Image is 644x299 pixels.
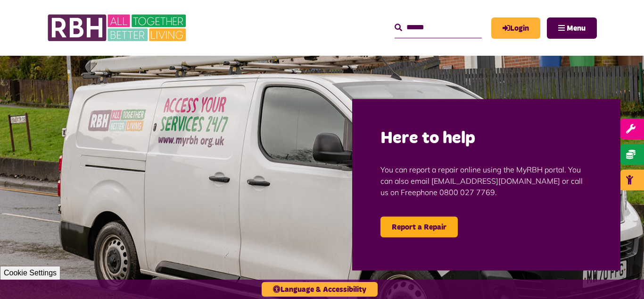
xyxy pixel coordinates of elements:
img: RBH [47,9,189,46]
h2: Here to help [380,127,592,149]
a: MyRBH [491,17,540,39]
p: You can report a repair online using the MyRBH portal. You can also email [EMAIL_ADDRESS][DOMAIN_... [380,149,592,212]
button: Language & Accessibility [262,282,378,297]
a: Report a Repair [380,216,458,237]
button: Navigation [547,17,597,39]
span: Menu [567,25,586,32]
